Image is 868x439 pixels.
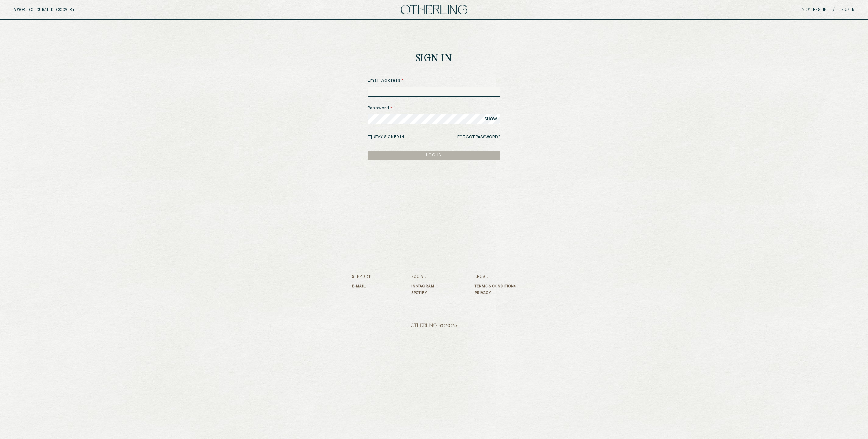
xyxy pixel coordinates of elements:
button: LOG IN [368,151,500,160]
span: SHOW [484,116,497,122]
span: / [833,7,834,12]
label: Password [368,105,500,111]
h1: Sign In [416,54,452,64]
a: Instagram [411,284,434,288]
img: logo [401,5,467,14]
a: Privacy [475,291,516,295]
h3: Social [411,275,434,279]
span: © 2025 [352,323,516,329]
label: Email Address [368,78,500,84]
a: E-mail [352,284,371,288]
h5: A WORLD OF CURATED DISCOVERY. [14,8,105,12]
h3: Support [352,275,371,279]
a: Forgot Password? [457,133,500,142]
h3: Legal [475,275,516,279]
label: Stay signed in [374,135,405,140]
a: Sign in [841,8,855,12]
a: Membership [802,8,827,12]
a: Terms & Conditions [475,284,516,288]
a: Spotify [411,291,434,295]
